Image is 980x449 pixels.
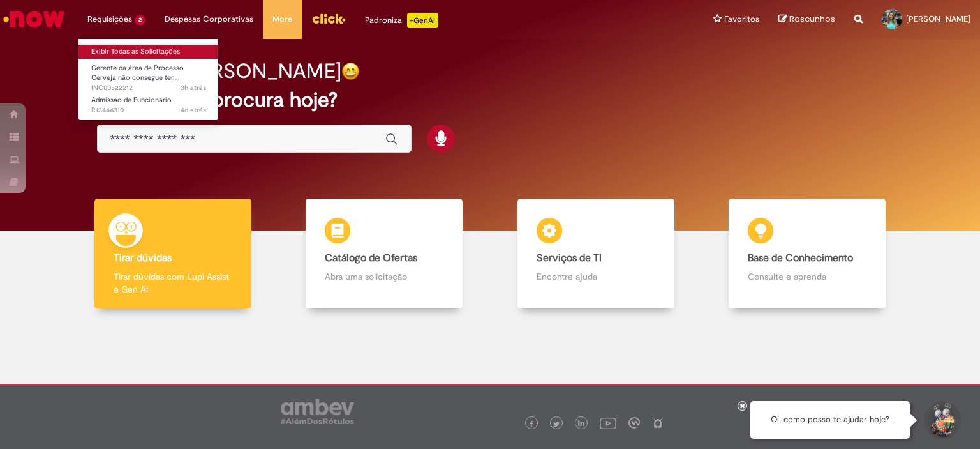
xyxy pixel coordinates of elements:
span: 2 [135,15,145,26]
h2: O que você procura hoje? [97,89,884,111]
a: Base de Conhecimento Consulte e aprenda [702,199,914,309]
p: Encontre ajuda [537,270,655,283]
img: happy-face.png [341,62,360,80]
span: INC00522212 [91,83,206,93]
span: Favoritos [724,13,759,26]
a: Serviços de TI Encontre ajuda [490,199,702,309]
h2: Bom dia, [PERSON_NAME] [97,60,341,82]
span: 3h atrás [181,83,206,93]
p: +GenAi [407,13,438,28]
span: Requisições [87,13,132,26]
img: logo_footer_ambev_rotulo_gray.png [281,399,354,424]
p: Abra uma solicitação [325,270,443,283]
span: More [272,13,292,26]
div: Oi, como posso te ajudar hoje? [750,401,910,439]
span: 4d atrás [181,105,206,115]
span: Admissão de Funcionário [91,95,172,105]
b: Tirar dúvidas [114,252,172,264]
button: Iniciar Conversa de Suporte [923,401,961,439]
img: click_logo_yellow_360x200.png [311,9,346,28]
a: Tirar dúvidas Tirar dúvidas com Lupi Assist e Gen Ai [67,199,279,309]
img: logo_footer_naosei.png [652,417,664,429]
span: Rascunhos [789,13,835,25]
b: Base de Conhecimento [748,252,853,264]
a: Catálogo de Ofertas Abra uma solicitação [279,199,491,309]
time: 29/08/2025 10:15:48 [181,83,206,93]
a: Aberto R13444310 : Admissão de Funcionário [78,93,219,117]
ul: Requisições [78,38,219,121]
a: Exibir Todas as Solicitações [78,45,219,59]
b: Serviços de TI [537,252,602,264]
span: R13444310 [91,105,206,116]
img: logo_footer_facebook.png [528,421,535,427]
span: Despesas Corporativas [165,13,253,26]
img: ServiceNow [1,6,67,32]
span: Gerente da área de Processo Cerveja não consegue ter… [91,63,184,83]
img: logo_footer_twitter.png [553,421,560,427]
p: Consulte e aprenda [748,270,866,283]
img: logo_footer_linkedin.png [578,420,584,428]
time: 25/08/2025 13:41:04 [181,105,206,115]
a: Rascunhos [778,13,835,26]
div: Padroniza [365,13,438,28]
img: logo_footer_workplace.png [628,417,640,429]
a: Aberto INC00522212 : Gerente da área de Processo Cerveja não consegue ter visibilidade do time no... [78,61,219,89]
p: Tirar dúvidas com Lupi Assist e Gen Ai [114,270,232,296]
img: logo_footer_youtube.png [600,415,616,431]
span: [PERSON_NAME] [906,13,970,24]
b: Catálogo de Ofertas [325,252,417,264]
